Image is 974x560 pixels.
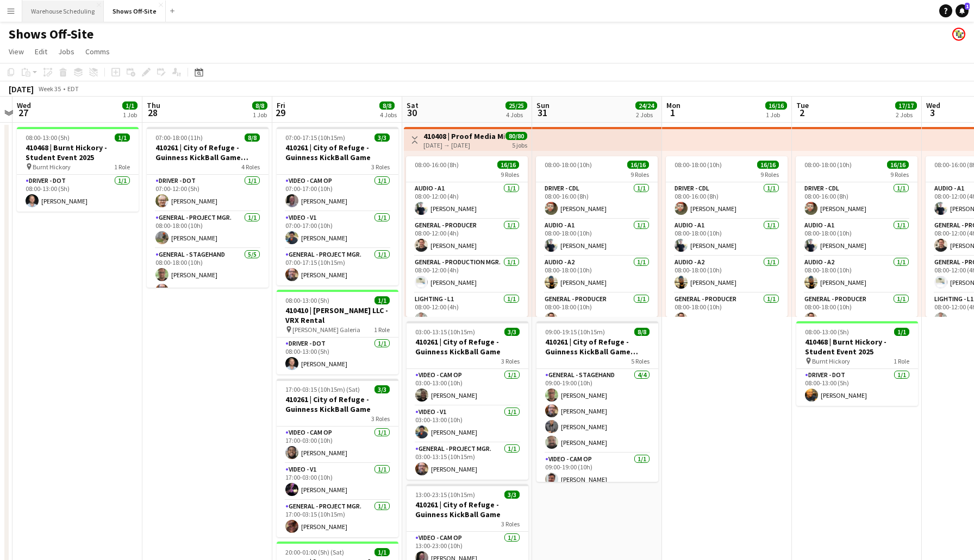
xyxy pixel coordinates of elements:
[9,47,24,56] span: View
[536,337,658,357] h3: 410261 | City of Refuge - Guinness KickBall Game Load Out
[796,182,917,219] app-card-role: Driver - CDL1/108:00-16:00 (8h)[PERSON_NAME]
[666,256,788,293] app-card-role: Audio - A21/108:00-18:00 (10h)[PERSON_NAME]
[371,415,390,423] span: 3 Roles
[85,47,110,56] span: Comms
[666,293,788,330] app-card-role: General - Producer1/108:00-18:00 (10h)[PERSON_NAME]
[894,357,909,365] span: 1 Role
[536,182,658,219] app-card-role: Driver - CDL1/108:00-16:00 (8h)[PERSON_NAME]
[504,328,520,336] span: 3/3
[285,548,344,556] span: 20:00-01:00 (5h) (Sat)
[277,427,398,463] app-card-role: Video - Cam Op1/117:00-03:00 (10h)[PERSON_NAME]
[630,170,649,179] span: 9 Roles
[374,326,390,334] span: 1 Role
[54,44,79,59] a: Jobs
[155,133,203,142] span: 07:00-18:00 (11h)
[926,100,940,110] span: Wed
[536,321,658,482] app-job-card: 09:00-19:15 (10h15m)8/8410261 | City of Refuge - Guinness KickBall Game Load Out5 RolesGeneral - ...
[277,100,285,110] span: Fri
[536,156,658,317] app-job-card: 08:00-18:00 (10h)16/169 RolesDriver - CDL1/108:00-16:00 (8h)[PERSON_NAME]Audio - A11/108:00-18:00...
[253,111,267,119] div: 1 Job
[423,131,504,141] h3: 410408 | Proof Media Mix - Virgin Cruise 2025
[30,44,52,59] a: Edit
[15,106,31,119] span: 27
[505,132,527,140] span: 80/80
[536,453,658,490] app-card-role: Video - Cam Op1/109:00-19:00 (10h)[PERSON_NAME]
[277,249,398,285] app-card-role: General - Project Mgr.1/107:00-17:15 (10h15m)[PERSON_NAME]
[17,100,31,110] span: Wed
[666,100,680,110] span: Mon
[407,100,419,110] span: Sat
[67,85,79,93] div: EDT
[277,463,398,500] app-card-role: Video - V11/117:00-03:00 (10h)[PERSON_NAME]
[379,101,395,110] span: 8/8
[277,379,398,537] app-job-card: 17:00-03:15 (10h15m) (Sat)3/3410261 | City of Refuge - Guinness KickBall Game3 RolesVideo - Cam O...
[504,491,520,499] span: 3/3
[796,100,809,110] span: Tue
[380,111,397,119] div: 4 Jobs
[275,106,285,119] span: 29
[22,1,104,22] button: Warehouse Scheduling
[635,101,657,110] span: 24/24
[371,163,390,171] span: 3 Roles
[796,156,917,317] app-job-card: 08:00-18:00 (10h)16/169 RolesDriver - CDL1/108:00-16:00 (8h)[PERSON_NAME]Audio - A11/108:00-18:00...
[245,133,260,142] span: 8/8
[9,26,93,42] h1: Shows Off-Site
[9,84,34,94] div: [DATE]
[795,106,809,119] span: 2
[766,111,786,119] div: 1 Job
[277,212,398,249] app-card-role: Video - V11/107:00-17:00 (10h)[PERSON_NAME]
[147,175,269,212] app-card-role: Driver - DOT1/107:00-12:00 (5h)[PERSON_NAME]
[796,321,918,406] div: 08:00-13:00 (5h)1/1410468 | Burnt Hickory - Student Event 2025 Burnt Hickory1 RoleDriver - DOT1/1...
[374,133,390,142] span: 3/3
[631,357,650,365] span: 5 Roles
[406,156,528,317] div: 08:00-16:00 (8h)16/169 RolesAudio - A11/108:00-12:00 (4h)[PERSON_NAME]General - Producer1/108:00-...
[506,111,527,119] div: 4 Jobs
[277,394,398,414] h3: 410261 | City of Refuge - Guinness KickBall Game
[145,106,160,119] span: 28
[277,306,398,325] h3: 410410 | [PERSON_NAME] LLC - VRX Rental
[423,141,504,149] div: [DATE] → [DATE]
[497,161,519,169] span: 16/16
[58,47,74,56] span: Jobs
[285,296,329,304] span: 08:00-13:00 (5h)
[890,170,909,179] span: 9 Roles
[894,328,909,336] span: 1/1
[796,293,917,330] app-card-role: General - Producer1/108:00-18:00 (10h)[PERSON_NAME]
[374,385,390,393] span: 3/3
[407,500,528,519] h3: 410261 | City of Refuge - Guinness KickBall Game
[277,290,398,374] app-job-card: 08:00-13:00 (5h)1/1410410 | [PERSON_NAME] LLC - VRX Rental [PERSON_NAME] Galeria1 RoleDriver - DO...
[277,338,398,374] app-card-role: Driver - DOT1/108:00-13:00 (5h)[PERSON_NAME]
[33,163,71,171] span: Burnt Hickory
[81,44,114,59] a: Comms
[17,175,139,212] app-card-role: Driver - DOT1/108:00-13:00 (5h)[PERSON_NAME]
[760,170,779,179] span: 9 Roles
[104,1,166,22] button: Shows Off-Site
[407,321,528,480] div: 03:00-13:15 (10h15m)3/3410261 | City of Refuge - Guinness KickBall Game3 RolesVideo - Cam Op1/103...
[887,161,909,169] span: 16/16
[634,328,650,336] span: 8/8
[405,106,419,119] span: 30
[147,249,269,348] app-card-role: General - Stagehand5/508:00-18:00 (10h)[PERSON_NAME][PERSON_NAME]
[536,219,658,256] app-card-role: Audio - A11/108:00-18:00 (10h)[PERSON_NAME]
[147,212,269,249] app-card-role: General - Project Mgr.1/108:00-18:00 (10h)[PERSON_NAME]
[17,143,139,162] h3: 410468 | Burnt Hickory - Student Event 2025
[4,44,28,59] a: View
[415,328,475,336] span: 03:00-13:15 (10h15m)
[147,100,160,110] span: Thu
[406,182,528,219] app-card-role: Audio - A11/108:00-12:00 (4h)[PERSON_NAME]
[374,548,390,556] span: 1/1
[796,337,918,357] h3: 410468 | Burnt Hickory - Student Event 2025
[952,28,965,41] app-user-avatar: Labor Coordinator
[36,85,63,93] span: Week 35
[26,133,70,142] span: 08:00-13:00 (5h)
[123,111,137,119] div: 1 Job
[277,127,398,285] app-job-card: 07:00-17:15 (10h15m)3/3410261 | City of Refuge - Guinness KickBall Game3 RolesVideo - Cam Op1/107...
[666,182,788,219] app-card-role: Driver - CDL1/108:00-16:00 (8h)[PERSON_NAME]
[545,161,592,169] span: 08:00-18:00 (10h)
[536,100,550,110] span: Sun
